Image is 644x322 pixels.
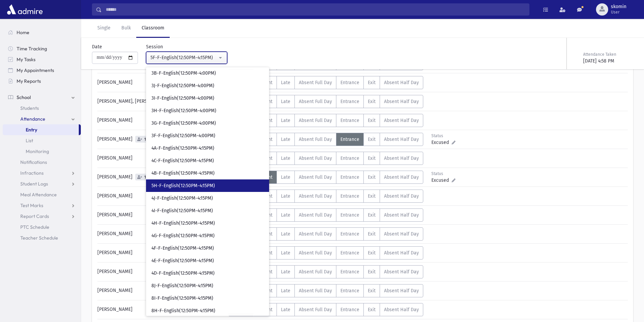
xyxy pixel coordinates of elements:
[368,174,376,180] span: Exit
[368,137,376,142] span: Exit
[228,284,423,297] div: AttTypes
[281,231,290,237] span: Late
[340,231,359,237] span: Entrance
[340,250,359,256] span: Entrance
[431,171,461,177] div: Status
[20,116,45,122] span: Attendance
[151,145,214,152] span: 4A-F-English(12:50PM-4:15PM)
[102,3,529,16] input: Search
[281,307,290,313] span: Late
[20,181,48,187] span: Student Logs
[17,94,31,100] span: School
[94,95,228,108] div: [PERSON_NAME], [PERSON_NAME]
[299,155,332,161] span: Absent Full Day
[17,46,47,52] span: Time Tracking
[3,189,81,200] a: Meal Attendance
[136,19,170,38] a: Classroom
[299,193,332,199] span: Absent Full Day
[3,76,81,86] a: My Reports
[20,192,57,198] span: Meal Attendance
[94,76,228,89] div: [PERSON_NAME]
[368,118,376,123] span: Exit
[299,288,332,294] span: Absent Full Day
[20,105,39,111] span: Students
[281,250,290,256] span: Late
[281,193,290,199] span: Late
[281,212,290,218] span: Late
[20,224,49,230] span: PTC Schedule
[228,246,423,259] div: AttTypes
[368,250,376,256] span: Exit
[151,107,216,114] span: 3H-F-English(12:50PM-4:00PM)
[3,222,81,232] a: PTC Schedule
[384,155,419,161] span: Absent Half Day
[92,19,116,38] a: Single
[151,307,215,314] span: 8H-F-English(12:50PM-4:15PM)
[3,200,81,211] a: Test Marks
[228,208,423,222] div: AttTypes
[94,190,228,203] div: [PERSON_NAME]
[368,269,376,275] span: Exit
[583,57,632,65] div: [DATE] 4:58 PM
[611,4,626,9] span: skomin
[20,213,49,219] span: Report Cards
[151,170,215,177] span: 4B-F-English(12:50PM-4:15PM)
[384,212,419,218] span: Absent Half Day
[17,78,41,84] span: My Reports
[151,282,213,289] span: 8J-F-English(12:50PM-4:15PM)
[3,114,81,124] a: Attendance
[299,118,332,123] span: Absent Full Day
[368,212,376,218] span: Exit
[281,269,290,275] span: Late
[94,152,228,165] div: [PERSON_NAME]
[281,99,290,104] span: Late
[151,245,214,252] span: 4F-F-English(12:50PM-4:15PM)
[583,51,632,57] div: Attendance Taken
[299,212,332,218] span: Absent Full Day
[151,220,215,227] span: 4H-F-English(12:50PM-4:15PM)
[299,269,332,275] span: Absent Full Day
[151,95,214,102] span: 3I-F-English(12:50PM-4:00PM)
[94,133,228,146] div: [PERSON_NAME]
[94,208,228,222] div: [PERSON_NAME]
[146,52,227,64] button: 5F-F-English(12:50PM-4:15PM)
[368,193,376,199] span: Exit
[368,80,376,85] span: Exit
[281,80,290,85] span: Late
[150,54,217,61] div: 5F-F-English(12:50PM-4:15PM)
[340,288,359,294] span: Entrance
[431,177,452,184] span: Excused
[143,175,147,179] span: 1
[94,171,228,184] div: [PERSON_NAME]
[143,137,147,142] span: 1
[281,137,290,142] span: Late
[228,76,423,89] div: AttTypes
[340,137,359,142] span: Entrance
[340,99,359,104] span: Entrance
[3,27,81,38] a: Home
[299,231,332,237] span: Absent Full Day
[384,250,419,256] span: Absent Half Day
[228,227,423,241] div: AttTypes
[3,43,81,54] a: Time Tracking
[17,56,35,63] span: My Tasks
[299,250,332,256] span: Absent Full Day
[299,174,332,180] span: Absent Full Day
[299,137,332,142] span: Absent Full Day
[94,265,228,278] div: [PERSON_NAME]
[94,303,228,316] div: [PERSON_NAME]
[340,269,359,275] span: Entrance
[94,284,228,297] div: [PERSON_NAME]
[228,190,423,203] div: AttTypes
[3,211,81,222] a: Report Cards
[281,288,290,294] span: Late
[3,178,81,189] a: Student Logs
[384,137,419,142] span: Absent Half Day
[151,70,216,77] span: 3B-F-English(12:50PM-4:00PM)
[281,174,290,180] span: Late
[3,65,81,76] a: My Appointments
[151,232,215,239] span: 4G-F-English(12:50PM-4:15PM)
[20,235,58,241] span: Teacher Schedule
[26,127,37,133] span: Entry
[611,9,626,15] span: User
